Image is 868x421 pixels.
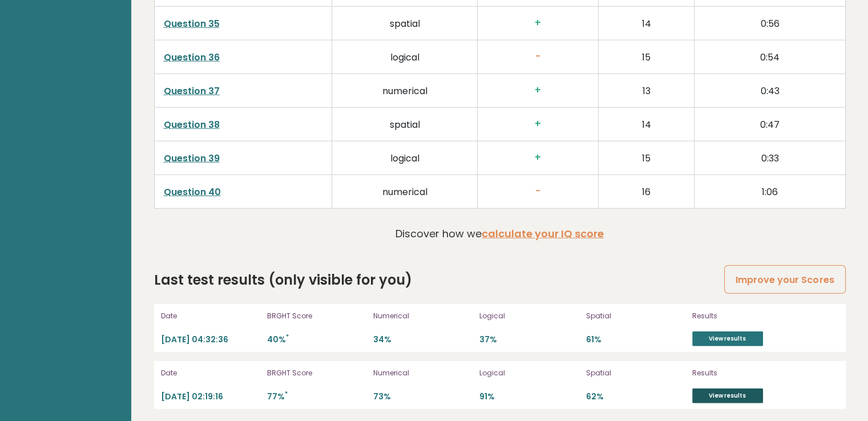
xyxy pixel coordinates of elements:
a: Question 36 [164,51,220,64]
p: Results [692,368,812,378]
p: Spatial [586,368,685,378]
h3: + [487,17,589,29]
td: 14 [598,6,694,40]
td: 0:47 [695,107,845,141]
p: 62% [586,391,685,402]
a: View results [692,388,763,403]
p: BRGHT Score [267,368,366,378]
a: Improve your Scores [724,265,845,294]
td: 1:06 [695,175,845,208]
p: Discover how we [395,226,604,241]
td: logical [332,141,478,175]
p: Logical [479,311,579,321]
td: numerical [332,175,478,208]
p: Numerical [373,311,473,321]
td: 14 [598,107,694,141]
td: 16 [598,175,694,208]
td: 0:43 [695,74,845,107]
p: BRGHT Score [267,311,366,321]
h3: - [487,185,589,197]
a: Question 40 [164,185,221,199]
td: spatial [332,6,478,40]
p: Results [692,311,812,321]
p: Numerical [373,368,473,378]
p: Spatial [586,311,685,321]
p: Date [161,368,260,378]
td: numerical [332,74,478,107]
td: spatial [332,107,478,141]
td: 15 [598,40,694,74]
p: 34% [373,334,473,345]
a: Question 39 [164,152,220,165]
a: Question 37 [164,84,220,98]
td: 0:54 [695,40,845,74]
p: 91% [479,391,579,402]
p: 77% [267,391,366,402]
td: 0:56 [695,6,845,40]
a: Question 38 [164,118,220,131]
p: Date [161,311,260,321]
h3: + [487,118,589,130]
a: View results [692,331,763,346]
td: 13 [598,74,694,107]
h2: Last test results (only visible for you) [154,270,412,290]
td: logical [332,40,478,74]
p: Logical [479,368,579,378]
p: [DATE] 02:19:16 [161,391,260,402]
h3: - [487,51,589,63]
a: Question 35 [164,17,220,30]
p: [DATE] 04:32:36 [161,334,260,345]
a: calculate your IQ score [482,226,604,241]
td: 0:33 [695,141,845,175]
p: 37% [479,334,579,345]
h3: + [487,152,589,164]
td: 15 [598,141,694,175]
p: 73% [373,391,473,402]
p: 61% [586,334,685,345]
h3: + [487,84,589,96]
p: 40% [267,334,366,345]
